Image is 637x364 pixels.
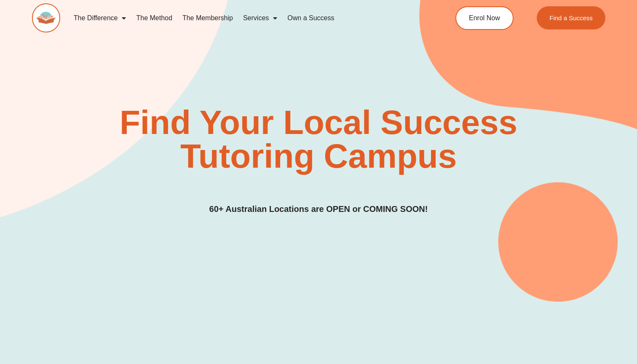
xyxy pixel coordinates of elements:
[69,8,423,28] nav: Menu
[469,15,500,21] span: Enrol Now
[238,8,282,28] a: Services
[177,8,238,28] a: The Membership
[131,8,177,28] a: The Method
[549,15,593,21] span: Find a Success
[282,8,339,28] a: Own a Success
[69,8,131,28] a: The Difference
[537,6,605,29] a: Find a Success
[92,106,545,173] h2: Find Your Local Success Tutoring Campus
[455,6,514,30] a: Enrol Now
[209,203,428,216] h3: 60+ Australian Locations are OPEN or COMING SOON!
